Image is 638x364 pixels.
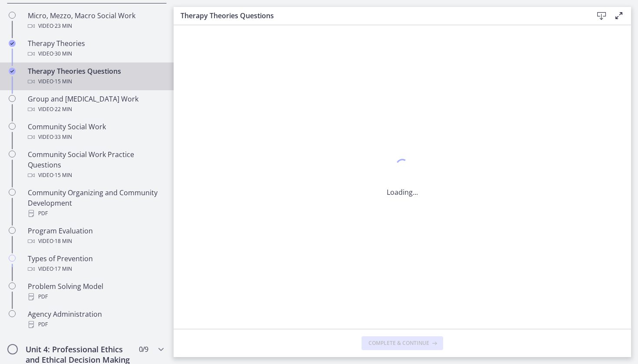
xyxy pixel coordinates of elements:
[28,292,163,302] div: PDF
[28,236,163,246] div: Video
[28,21,163,31] div: Video
[28,208,163,219] div: PDF
[362,336,443,350] button: Complete & continue
[387,157,418,177] div: 1
[28,264,163,274] div: Video
[28,10,163,31] div: Micro, Mezzo, Macro Social Work
[28,76,163,87] div: Video
[28,226,163,246] div: Program Evaluation
[28,309,163,330] div: Agency Administration
[368,340,429,347] span: Complete & continue
[181,10,579,21] h3: Therapy Theories Questions
[28,38,163,59] div: Therapy Theories
[28,170,163,180] div: Video
[28,253,163,274] div: Types of Prevention
[53,132,72,142] span: · 33 min
[28,66,163,87] div: Therapy Theories Questions
[28,132,163,142] div: Video
[28,94,163,115] div: Group and [MEDICAL_DATA] Work
[28,281,163,302] div: Problem Solving Model
[53,264,72,274] span: · 17 min
[53,21,72,31] span: · 23 min
[53,76,72,87] span: · 15 min
[28,187,163,219] div: Community Organizing and Community Development
[139,344,148,354] span: 0 / 9
[53,236,72,246] span: · 18 min
[28,121,163,142] div: Community Social Work
[53,49,72,59] span: · 30 min
[28,104,163,115] div: Video
[9,40,16,47] i: Completed
[28,49,163,59] div: Video
[28,149,163,180] div: Community Social Work Practice Questions
[387,187,418,197] p: Loading...
[53,170,72,180] span: · 15 min
[28,319,163,330] div: PDF
[9,68,16,75] i: Completed
[53,104,72,115] span: · 22 min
